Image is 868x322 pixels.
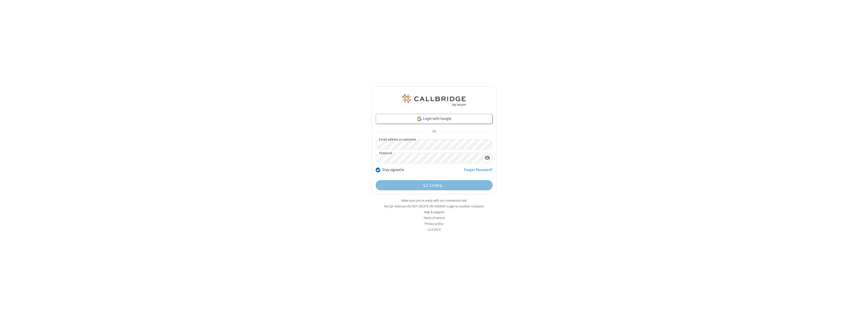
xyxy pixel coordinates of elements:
[464,167,493,177] a: Forgot Password?
[382,167,404,173] label: Stay signed in
[429,182,444,188] span: Loading...
[425,222,444,226] a: Privacy policy
[372,227,497,232] li: v2.6.352.6
[401,198,467,203] a: Make sure you're ready with our connection test
[372,204,497,209] li: Not QA Selenium DO NOT DELETE OR CHANGE?
[376,139,493,149] input: Email address or username
[376,114,493,124] a: Login with Google
[401,94,467,106] img: QA Selenium DO NOT DELETE OR CHANGE
[417,116,422,122] img: google-icon.png
[423,216,445,220] a: Terms of service
[424,210,444,214] a: Help & support
[376,153,482,163] input: Password
[376,180,493,190] button: Loading...
[430,128,438,135] span: OR
[482,153,492,163] div: Show password
[447,204,484,209] button: Login to another company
